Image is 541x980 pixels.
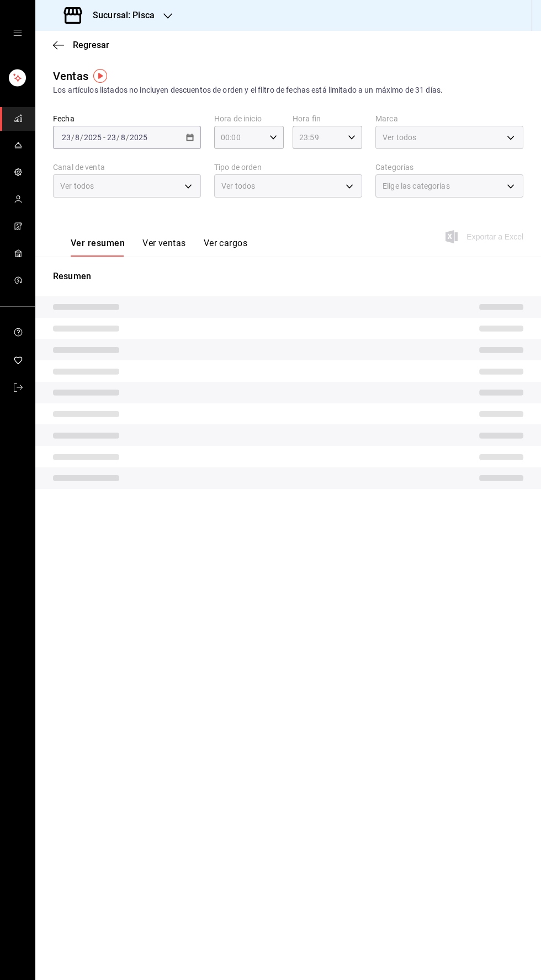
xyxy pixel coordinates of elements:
[71,238,125,248] font: Ver resumen
[103,133,105,142] font: -
[383,133,416,142] font: Ver todos
[60,182,94,190] font: Ver todos
[61,133,71,142] input: --
[53,114,75,123] font: Fecha
[116,133,120,142] font: /
[383,182,450,190] font: Elige las categorías
[71,237,247,257] div: pestañas de navegación
[126,133,129,142] font: /
[142,238,186,248] font: Ver ventas
[75,133,80,142] input: --
[375,114,398,123] font: Marca
[221,182,255,190] font: Ver todos
[129,133,148,142] input: ----
[53,163,105,172] font: Canal de venta
[214,163,262,172] font: Tipo de orden
[293,114,321,123] font: Hora fin
[80,133,83,142] font: /
[53,70,88,83] font: Ventas
[204,238,248,248] font: Ver cargos
[107,133,116,142] input: --
[83,133,102,142] input: ----
[13,29,22,38] button: cajón abierto
[53,271,91,281] font: Resumen
[73,40,109,50] font: Regresar
[93,10,155,20] font: Sucursal: Pisca
[93,69,107,83] img: Marcador de información sobre herramientas
[53,40,109,50] button: Regresar
[71,133,75,142] font: /
[120,133,126,142] input: --
[214,114,262,123] font: Hora de inicio
[375,163,413,172] font: Categorías
[53,86,443,94] font: Los artículos listados no incluyen descuentos de orden y el filtro de fechas está limitado a un m...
